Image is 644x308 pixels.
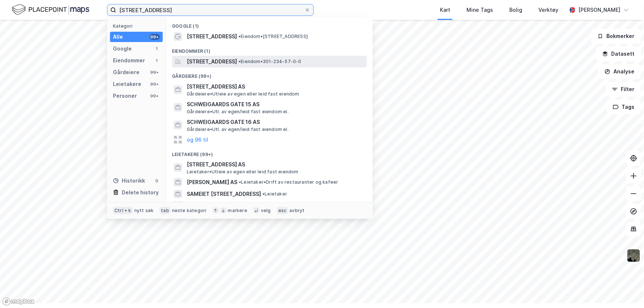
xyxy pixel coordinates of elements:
span: SCHWEIGAARDS GATE 16 AS [187,118,364,127]
span: Leietaker [262,191,287,197]
div: Kart [440,6,450,14]
span: [PERSON_NAME] AS [187,178,237,187]
div: [PERSON_NAME] [578,6,620,14]
iframe: Chat Widget [607,273,644,308]
span: Gårdeiere • Utleie av egen eller leid fast eiendom [187,91,299,97]
div: neste kategori [172,208,207,214]
span: Eiendom • 301-234-57-0-0 [238,59,302,65]
div: 0 [154,178,160,184]
div: 99+ [149,69,160,75]
div: Kontrollprogram for chat [607,273,644,308]
div: 99+ [149,81,160,87]
div: avbryt [289,208,304,214]
span: [STREET_ADDRESS] AS [187,160,364,169]
span: • [238,59,241,64]
img: logo.f888ab2527a4732fd821a326f86c7f29.svg [12,3,89,16]
button: og 96 til [187,135,208,144]
span: Leietaker • Drift av restauranter og kafeer [239,179,338,185]
div: 1 [154,58,160,63]
div: 1 [154,46,160,52]
span: [STREET_ADDRESS] [187,32,237,41]
span: Leietaker • Utleie av egen eller leid fast eiendom [187,169,299,175]
div: Ctrl + k [113,207,133,214]
span: Eiendom • [STREET_ADDRESS] [238,34,308,39]
div: Historikk [113,176,145,185]
div: Alle [113,32,123,41]
span: Gårdeiere • Utl. av egen/leid fast eiendom el. [187,127,289,132]
span: Gårdeiere • Utl. av egen/leid fast eiendom el. [187,109,289,115]
div: Leietakere (99+) [166,146,373,159]
span: • [238,34,241,39]
div: tab [159,207,171,214]
div: Mine Tags [466,6,493,14]
span: SCHWEIGAARDS GATE 15 AS [187,100,364,109]
div: Kategori [113,23,163,29]
span: [STREET_ADDRESS] AS [187,82,364,91]
div: 99+ [149,34,160,40]
input: Søk på adresse, matrikkel, gårdeiere, leietakere eller personer [116,4,304,15]
span: SAMEIET [STREET_ADDRESS] [187,190,261,198]
div: Google [113,44,132,53]
div: 99+ [149,93,160,99]
div: Personer [113,91,137,100]
div: Verktøy [538,6,558,14]
button: og 96 til [187,201,208,210]
div: Leietakere [113,80,141,89]
div: velg [261,208,271,214]
div: Eiendommer (1) [166,42,373,56]
span: [STREET_ADDRESS] [187,57,237,66]
div: Eiendommer [113,56,145,65]
div: Gårdeiere [113,68,140,77]
span: • [239,179,241,185]
div: markere [228,208,247,214]
div: Bolig [509,6,522,14]
div: Google (1) [166,17,373,31]
div: Delete history [122,188,159,197]
span: • [262,191,265,197]
div: Gårdeiere (99+) [166,68,373,81]
div: nytt søk [134,208,154,214]
div: esc [277,207,288,214]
